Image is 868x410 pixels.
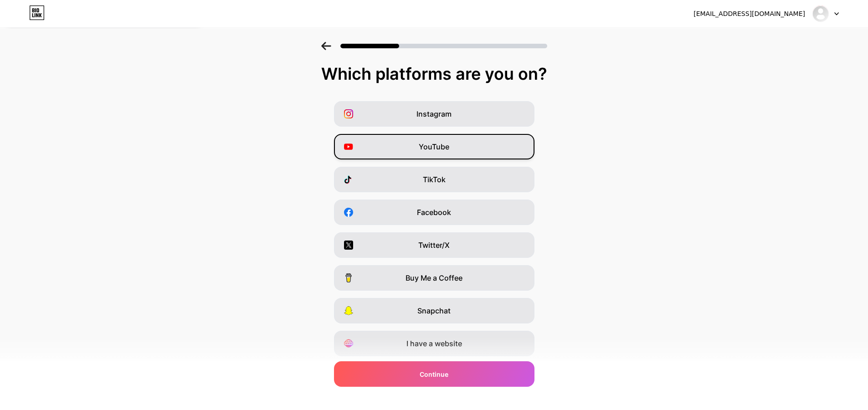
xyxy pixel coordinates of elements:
div: [EMAIL_ADDRESS][DOMAIN_NAME] [693,9,805,19]
div: Which platforms are you on? [9,65,859,83]
span: Facebook [417,207,451,218]
span: Twitter/X [418,240,450,251]
img: nazmul247 [812,5,829,22]
span: Continue [420,369,448,379]
span: Snapchat [417,305,451,316]
span: Instagram [416,108,452,119]
span: YouTube [419,141,449,152]
span: Buy Me a Coffee [406,272,462,283]
span: TikTok [423,174,446,185]
span: I have a website [406,338,462,349]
